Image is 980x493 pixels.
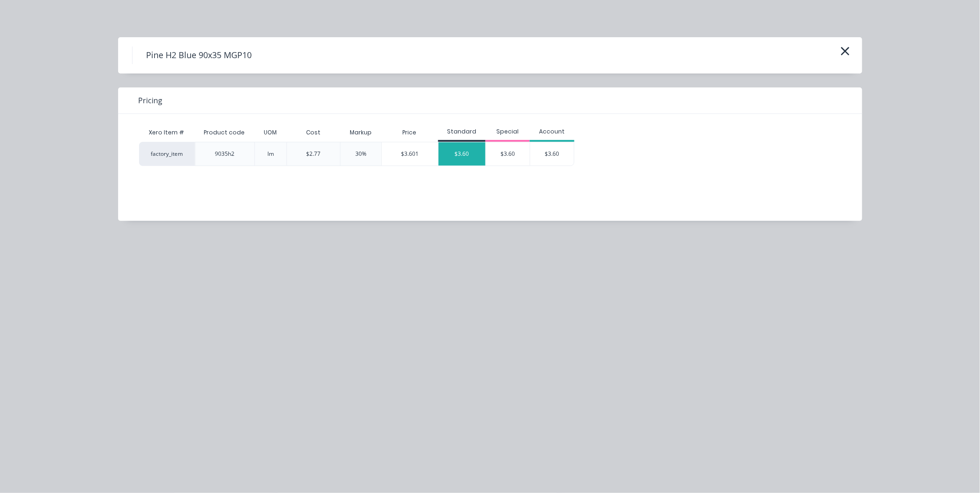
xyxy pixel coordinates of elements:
div: $3.601 [382,142,438,166]
div: $3.60 [439,142,486,166]
div: Cost [287,123,340,142]
div: factory_item [139,142,195,166]
h4: Pine H2 Blue 90x35 MGP10 [132,47,266,64]
div: Markup [340,123,381,142]
div: Xero Item # [139,123,195,142]
div: Account [530,127,574,136]
span: Pricing [139,95,163,106]
div: Special [486,127,530,136]
div: lm [267,150,274,158]
div: $3.60 [530,142,574,166]
div: UOM [256,121,284,144]
div: 9035h2 [215,150,234,158]
div: Standard [438,127,486,136]
div: Product code [197,121,253,144]
div: Price [381,123,438,142]
div: $3.60 [486,142,530,166]
div: $2.77 [307,150,321,158]
div: 30% [355,150,367,158]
